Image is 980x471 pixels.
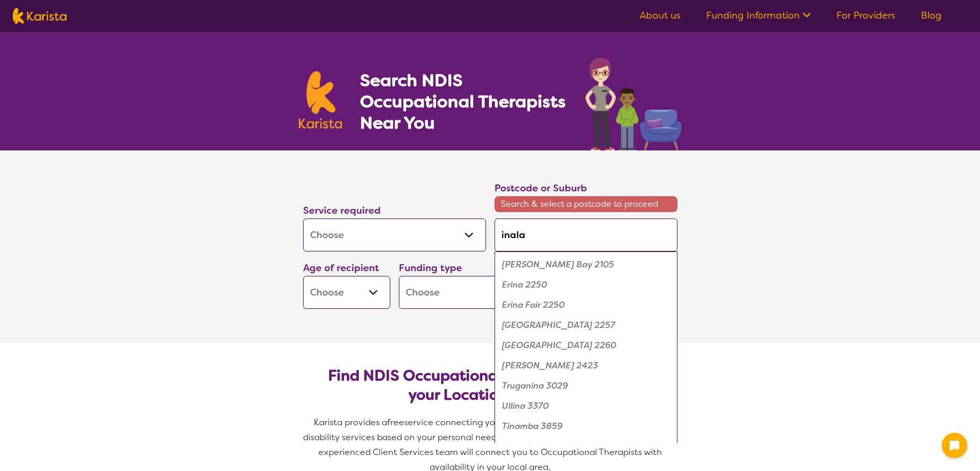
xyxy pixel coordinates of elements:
label: Service required [303,204,381,217]
label: Age of recipient [303,262,379,274]
div: Erina Fair 2250 [500,295,672,315]
h2: Find NDIS Occupational Therapists based on your Location & Needs [312,366,669,405]
em: [GEOGRAPHIC_DATA] [502,441,592,452]
em: [PERSON_NAME] Bay 2105 [502,259,614,270]
div: Erina Heights 2260 [500,335,672,356]
a: For Providers [836,9,895,22]
div: Willina 2423 [500,356,672,376]
label: Postcode or Suburb [495,182,587,195]
div: Umina Beach 2257 [500,315,672,335]
em: Ullina 3370 [502,400,549,411]
em: Erina Fair 2250 [502,299,565,310]
img: Karista logo [299,71,342,129]
em: Tinamba 3859 [502,420,563,432]
a: Blog [921,9,942,22]
em: [GEOGRAPHIC_DATA] 2260 [502,340,616,351]
span: Karista provides a [314,417,387,428]
div: Elvina Bay 2105 [500,255,672,275]
a: About us [640,9,681,22]
img: Karista logo [13,8,66,24]
span: Search & select a postcode to proceed [495,196,677,212]
div: Erina 2250 [500,275,672,295]
label: Funding type [399,262,462,274]
a: Funding Information [706,9,811,22]
input: Type [495,218,677,251]
span: free [387,417,404,428]
div: Ullina 3370 [500,396,672,416]
em: Truganina 3029 [502,380,568,391]
div: Tinamba West 3859 [500,436,672,457]
em: [GEOGRAPHIC_DATA] 2257 [502,319,615,331]
em: [PERSON_NAME] 2423 [502,360,598,371]
div: Tinamba 3859 [500,416,672,436]
div: Truganina 3029 [500,376,672,396]
em: Erina 2250 [502,279,547,290]
h1: Search NDIS Occupational Therapists Near You [360,70,567,133]
img: occupational-therapy [585,57,682,150]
